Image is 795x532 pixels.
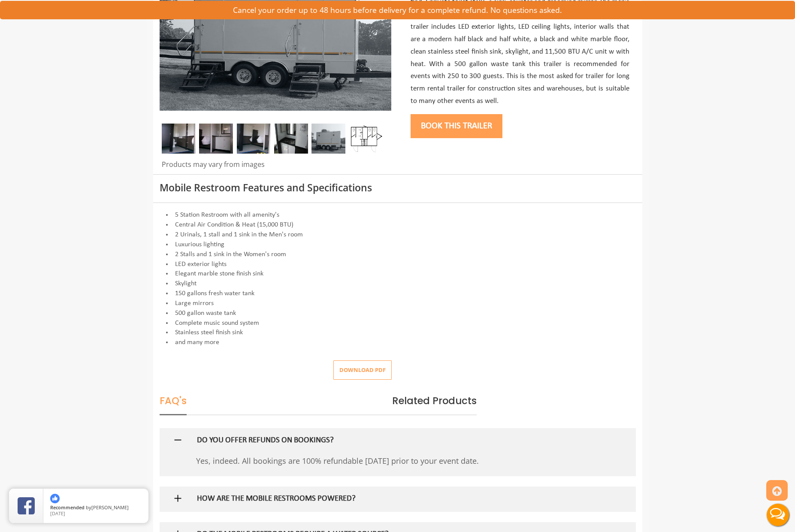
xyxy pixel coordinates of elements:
[160,210,636,220] li: 5 Station Restroom with all amenity's
[237,124,271,154] img: A 2-urinal design makes this a 5 station restroom trailer.
[326,366,392,374] a: Download pdf
[160,328,636,338] li: Stainless steel finish sink
[160,279,636,289] li: Skylight
[160,182,636,193] h3: Mobile Restroom Features and Specifications
[50,505,142,511] span: by
[160,289,636,299] li: 150 gallons fresh water tank
[160,230,636,240] li: 2 Urinals, 1 stall and 1 sink in the Men's room
[50,504,85,511] span: Recommended
[160,338,636,348] li: and many more
[160,220,636,230] li: Central Air Condition & Heat (15,000 BTU)
[160,308,636,318] li: 500 gallon waste tank
[172,493,183,504] img: plus icon sign
[18,497,35,514] img: Review Rating
[411,114,502,138] button: Book this trailer
[160,394,187,415] span: FAQ's
[162,124,196,154] img: Restroom trailers include all the paper supplies you should need for your event.
[91,504,129,511] span: [PERSON_NAME]
[172,435,183,445] img: minus icon sign
[349,124,383,154] img: Floor Plan of 5 station restroom with sink and toilet
[50,494,60,503] img: thumbs up icon
[160,250,636,260] li: 2 Stalls and 1 sink in the Women's room
[197,436,570,445] h5: DO YOU OFFER REFUNDS ON BOOKINGS?
[160,269,636,279] li: Elegant marble stone finish sink
[761,498,795,532] button: Live Chat
[392,394,477,408] span: Related Products
[160,160,391,174] div: Products may vary from images
[333,360,392,380] button: Download pdf
[160,240,636,250] li: Luxurious lighting
[199,124,233,154] img: Privacy is ensured by dividing walls that separate the urinals from the sink area.
[160,318,636,328] li: Complete music sound system
[197,495,570,504] h5: HOW ARE THE MOBILE RESTROOMS POWERED?
[160,299,636,308] li: Large mirrors
[160,260,636,269] li: LED exterior lights
[196,453,584,469] p: Yes, indeed. All bookings are 100% refundable [DATE] prior to your event date.
[311,124,345,154] img: Full view of five station restroom trailer with two separate doors for men and women
[50,510,65,517] span: [DATE]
